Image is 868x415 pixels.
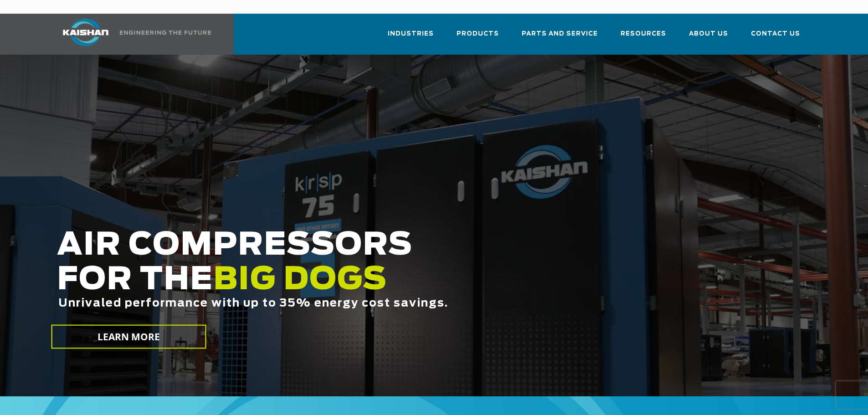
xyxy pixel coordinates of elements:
span: Parts and Service [522,29,598,39]
a: About Us [689,22,728,53]
a: Products [457,22,499,53]
a: Resources [621,22,666,53]
a: Parts and Service [522,22,598,53]
img: kaishan logo [51,19,120,46]
a: Contact Us [751,22,800,53]
span: Contact Us [751,29,800,39]
a: LEARN MORE [51,325,206,349]
span: Products [457,29,499,39]
span: Industries [388,29,434,39]
a: Kaishan USA [51,14,213,55]
span: LEARN MORE [97,330,160,343]
a: Industries [388,22,434,53]
span: Resources [621,29,666,39]
span: About Us [689,29,728,39]
span: BIG DOGS [213,265,387,296]
span: Unrivaled performance with up to 35% energy cost savings. [58,298,448,309]
img: Engineering the future [120,31,211,35]
h2: AIR COMPRESSORS FOR THE [57,228,684,338]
